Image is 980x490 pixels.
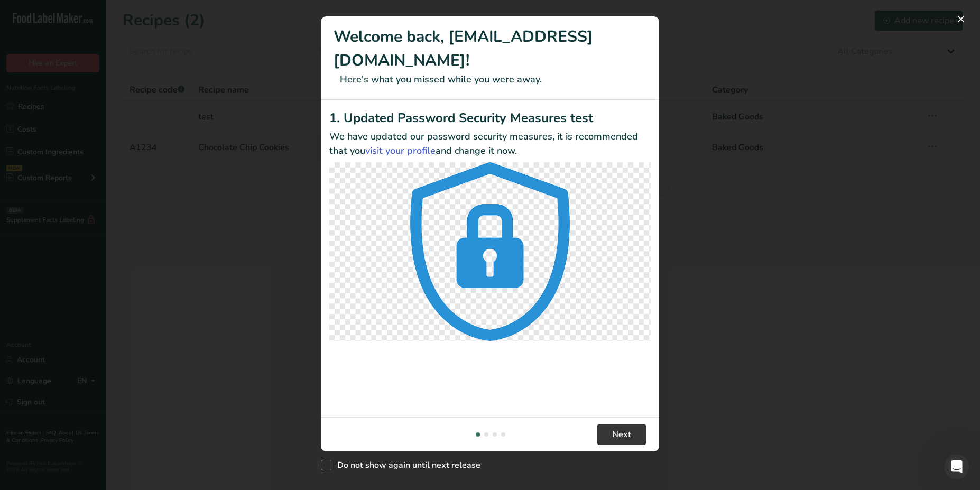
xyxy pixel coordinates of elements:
span: Do not show again until next release [331,460,480,470]
p: We have updated our password security measures, it is recommended that you and change it now. [329,130,651,158]
iframe: Intercom live chat [944,454,969,479]
button: Next [597,424,646,445]
a: visit your profile [365,144,436,157]
img: Updated Password Security Measures test [329,162,651,341]
h2: 1. Updated Password Security Measures test [329,108,651,127]
h1: Welcome back, [EMAIL_ADDRESS][DOMAIN_NAME]! [334,25,646,72]
p: Here's what you missed while you were away. [334,72,646,87]
span: Next [612,428,631,441]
